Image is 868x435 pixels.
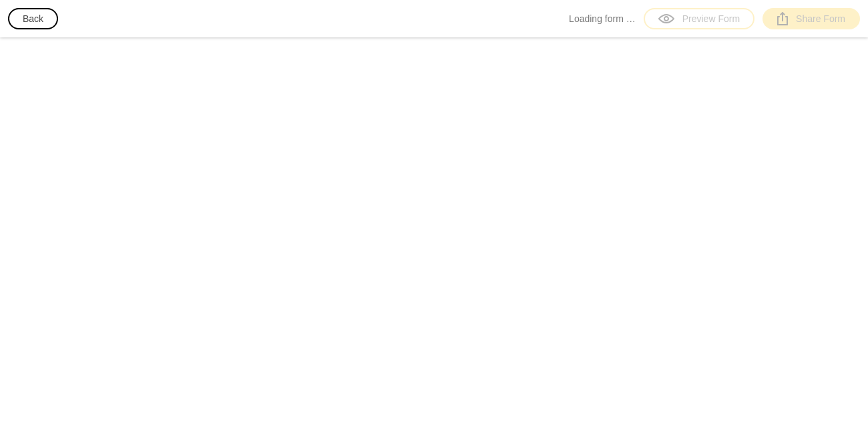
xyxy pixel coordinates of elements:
span: Loading form … [569,12,636,25]
a: Preview Form [644,8,754,29]
div: Share Form [777,12,845,25]
div: Preview Form [658,12,740,25]
button: Back [8,8,58,29]
a: Share Form [763,8,860,29]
